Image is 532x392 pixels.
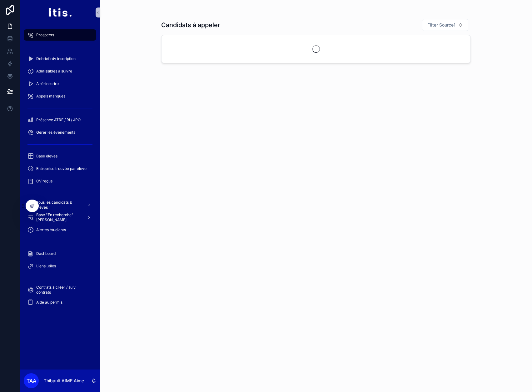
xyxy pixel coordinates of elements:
span: Aide au permis [36,300,62,305]
a: Liens utiles [24,261,96,272]
span: Présence ATRE / RI / JPO [36,117,81,122]
a: Alertes étudiants [24,224,96,236]
a: A ré-inscrire [24,78,96,89]
span: Dashboard [36,251,56,256]
span: Base "En recherche" [PERSON_NAME] [36,212,82,222]
span: CV reçus [36,179,52,184]
a: Tous les candidats & eleves [24,199,96,211]
img: App logo [48,7,72,17]
span: Debrief rdv inscription [36,56,76,61]
span: Admissibles à suivre [36,69,72,74]
a: Base "En recherche" [PERSON_NAME] [24,212,96,223]
span: Tous les candidats & eleves [36,200,82,210]
a: Présence ATRE / RI / JPO [24,114,96,126]
span: Filter Source1 [427,22,455,28]
p: Thibault AIME Aime [44,378,84,384]
span: Alertes étudiants [36,227,66,232]
h1: Candidats à appeler [161,21,220,29]
span: Liens utiles [36,264,56,269]
span: Base élèves [36,154,57,159]
a: Appels manqués [24,91,96,102]
a: Prospects [24,29,96,41]
span: Appels manqués [36,94,65,99]
a: Admissibles à suivre [24,66,96,77]
button: Select Button [422,19,468,31]
a: Aide au permis [24,297,96,308]
span: A ré-inscrire [36,81,59,86]
span: Gérer les évènements [36,130,75,135]
div: scrollable content [20,25,100,316]
a: Gérer les évènements [24,127,96,138]
a: Debrief rdv inscription [24,53,96,64]
a: Contrats à créer / suivi contrats [24,284,96,295]
a: Base élèves [24,151,96,162]
a: CV reçus [24,176,96,187]
span: Contrats à créer / suivi contrats [36,285,90,295]
span: TAA [27,377,36,385]
span: Prospects [36,32,54,37]
a: Dashboard [24,248,96,259]
a: Entreprise trouvée par élève [24,163,96,174]
span: Entreprise trouvée par élève [36,166,87,171]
